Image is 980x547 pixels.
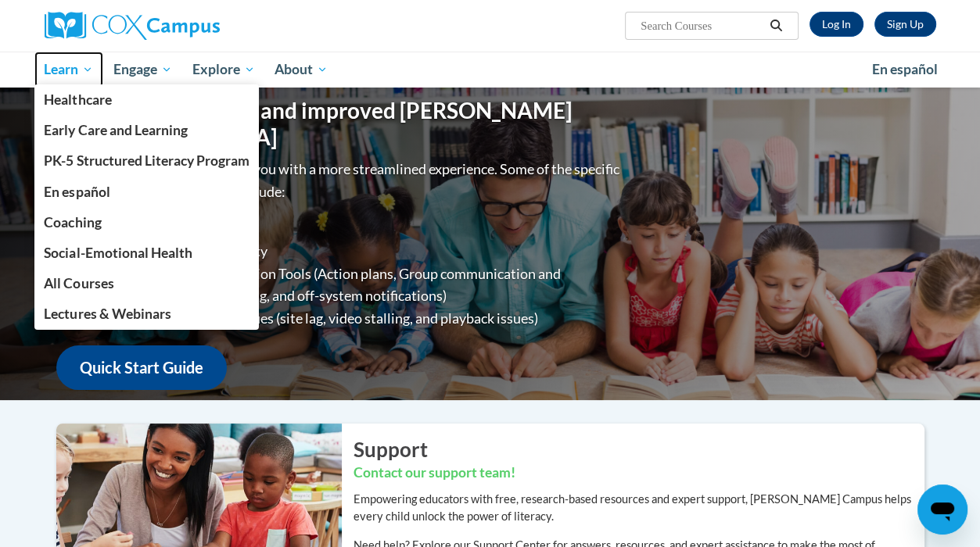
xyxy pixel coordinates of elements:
[275,60,328,79] span: About
[917,484,967,534] iframe: Button to launch messaging window
[56,98,623,150] h1: Welcome to the new and improved [PERSON_NAME][GEOGRAPHIC_DATA]
[34,238,260,268] a: Social-Emotional Health
[34,177,260,207] a: En español
[88,263,623,308] li: Enhanced Group Collaboration Tools (Action plans, Group communication and collaboration tools, re...
[44,122,187,138] span: Early Care and Learning
[56,345,227,390] a: Quick Start Guide
[34,84,260,115] a: Healthcare
[44,60,93,79] span: Learn
[113,60,172,79] span: Engage
[874,12,936,37] a: Register
[88,307,623,330] li: Diminished progression issues (site lag, video stalling, and playback issues)
[34,115,260,145] a: Early Care and Learning
[44,91,111,108] span: Healthcare
[34,207,260,238] a: Coaching
[44,184,109,200] span: En español
[639,16,764,35] input: Search Courses
[264,52,338,88] a: About
[34,52,104,88] a: Learn
[44,306,171,322] span: Lectures & Webinars
[809,12,863,37] a: Log In
[34,299,260,329] a: Lectures & Webinars
[88,240,623,263] li: Greater Device Compatibility
[354,463,924,483] h3: Contact our support team!
[34,268,260,299] a: All Courses
[103,52,182,88] a: Engage
[33,52,948,88] div: Main menu
[56,158,623,203] p: Overall, we are proud to provide you with a more streamlined experience. Some of the specific cha...
[45,12,326,40] a: Cox Campus
[182,52,265,88] a: Explore
[764,16,788,35] button: Search
[34,145,260,176] a: PK-5 Structured Literacy Program
[872,61,938,77] span: En español
[192,60,255,79] span: Explore
[44,152,249,169] span: PK-5 Structured Literacy Program
[354,491,924,525] p: Empowering educators with free, research-based resources and expert support, [PERSON_NAME] Campus...
[88,217,623,240] li: Improved Site Navigation
[44,275,113,291] span: All Courses
[862,53,948,86] a: En español
[354,435,924,463] h2: Support
[45,12,220,40] img: Cox Campus
[44,214,101,231] span: Coaching
[44,245,192,261] span: Social-Emotional Health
